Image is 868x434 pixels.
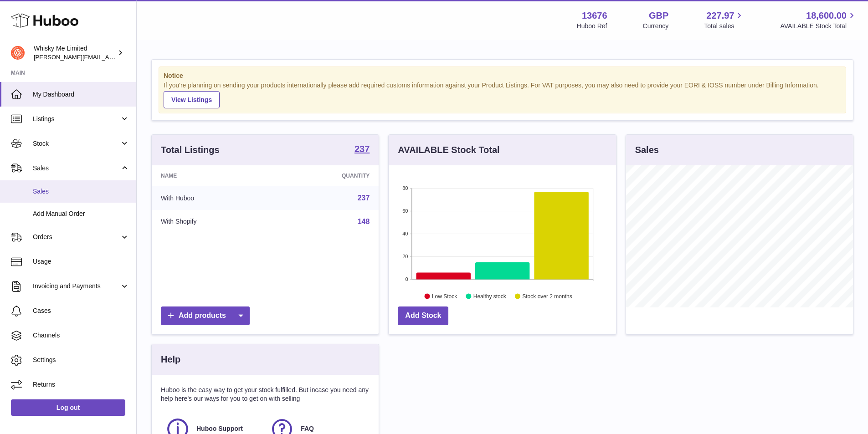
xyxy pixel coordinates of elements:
[33,233,120,241] span: Orders
[806,10,847,22] span: 18,600.00
[358,194,370,202] a: 237
[11,399,125,416] a: Log out
[523,293,572,299] text: Stock over 2 months
[33,257,129,266] span: Usage
[33,139,120,148] span: Stock
[34,53,183,61] span: [PERSON_NAME][EMAIL_ADDRESS][DOMAIN_NAME]
[33,356,129,364] span: Settings
[582,10,607,22] strong: 13676
[152,186,274,210] td: With Huboo
[354,144,370,153] strong: 237
[403,254,408,259] text: 20
[33,115,120,123] span: Listings
[403,185,408,191] text: 80
[33,282,120,291] span: Invoicing and Payments
[33,380,129,389] span: Returns
[164,71,841,80] strong: Notice
[33,331,129,340] span: Channels
[643,22,669,31] div: Currency
[403,208,408,214] text: 60
[33,187,129,196] span: Sales
[704,22,745,31] span: Total sales
[152,165,274,186] th: Name
[398,144,499,156] h3: AVAILABLE Stock Total
[635,144,659,156] h3: Sales
[33,90,129,99] span: My Dashboard
[649,10,668,22] strong: GBP
[164,91,220,108] a: View Listings
[780,22,857,31] span: AVAILABLE Stock Total
[161,144,220,156] h3: Total Listings
[152,210,274,234] td: With Shopify
[358,218,370,225] a: 148
[34,44,116,61] div: Whisky Me Limited
[161,386,370,403] p: Huboo is the easy way to get your stock fulfilled. But incase you need any help here's our ways f...
[33,209,129,218] span: Add Manual Order
[11,46,25,60] img: frances@whiskyshop.com
[706,10,734,22] span: 227.97
[33,306,129,315] span: Cases
[780,10,857,31] a: 18,600.00 AVAILABLE Stock Total
[406,276,408,282] text: 0
[161,353,180,366] h3: Help
[354,144,370,155] a: 237
[577,22,607,31] div: Huboo Ref
[161,306,250,325] a: Add products
[33,164,120,173] span: Sales
[196,424,243,433] span: Huboo Support
[403,231,408,236] text: 40
[164,81,841,108] div: If you're planning on sending your products internationally please add required customs informati...
[274,165,379,186] th: Quantity
[704,10,745,31] a: 227.97 Total sales
[432,293,457,299] text: Low Stock
[473,293,507,299] text: Healthy stock
[398,306,448,325] a: Add Stock
[301,424,314,433] span: FAQ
